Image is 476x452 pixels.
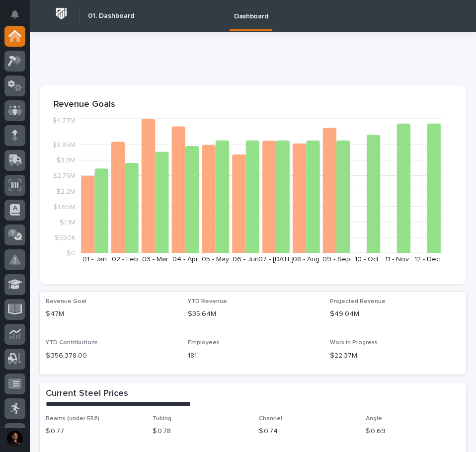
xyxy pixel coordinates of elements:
[54,99,452,110] p: Revenue Goals
[53,172,76,179] tspan: $2.75M
[330,351,460,361] p: $22.37M
[142,256,168,263] text: 03 - Mar
[259,416,282,422] span: Channel
[414,256,440,263] text: 12 - Dec
[112,256,138,263] text: 02 - Feb
[46,299,86,304] span: Revenue Goal
[322,256,350,263] text: 09 - Sep
[188,299,227,304] span: YTD Revenue
[188,340,220,346] span: Employees
[55,234,76,241] tspan: $550K
[385,256,409,263] text: 11 - Nov
[46,426,141,437] p: $ 0.77
[52,4,71,23] img: Workspace Logo
[233,256,259,263] text: 06 - Jun
[52,117,76,124] tspan: $4.77M
[12,10,25,26] div: Notifications
[4,4,25,25] button: Notifications
[53,203,76,210] tspan: $1.65M
[293,256,319,263] text: 08 - Aug
[52,142,76,149] tspan: $3.85M
[60,219,76,226] tspan: $1.1M
[330,309,460,319] p: $49.04M
[56,188,76,195] tspan: $2.2M
[88,12,134,20] h2: 01. Dashboard
[259,426,354,437] p: $ 0.74
[4,428,25,449] button: users-avatar
[330,340,378,346] span: Work in Progress
[188,351,318,361] p: 181
[366,426,461,437] p: $ 0.69
[82,256,107,263] text: 01 - Jan
[46,388,128,399] h2: Current Steel Prices
[46,351,176,361] p: $ 356,378.00
[355,256,379,263] text: 10 - Oct
[46,309,176,319] p: $47M
[46,416,99,422] span: Beams (under 55#)
[258,256,294,263] text: 07 - [DATE]
[56,157,76,164] tspan: $3.3M
[153,426,247,437] p: $ 0.78
[153,416,171,422] span: Tubing
[67,250,76,257] tspan: $0
[366,416,382,422] span: Angle
[188,309,318,319] p: $35.64M
[172,256,198,263] text: 04 - Apr
[202,256,229,263] text: 05 - May
[330,299,386,304] span: Projected Revenue
[46,340,98,346] span: YTD Contributions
